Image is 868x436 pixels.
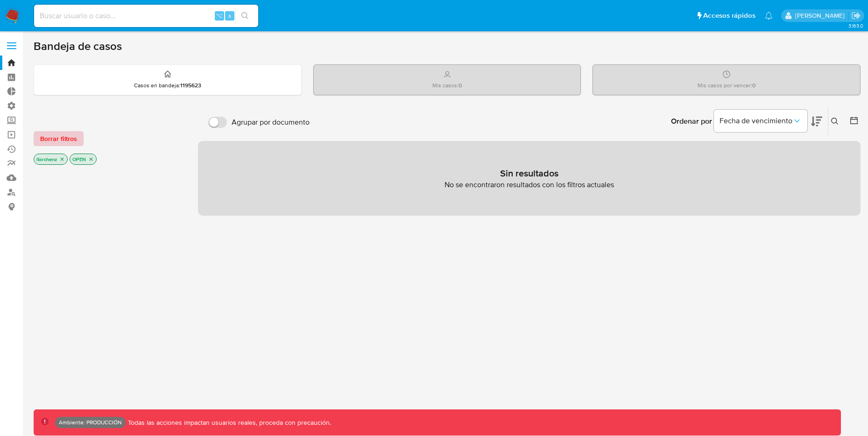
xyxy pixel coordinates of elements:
a: Salir [851,11,861,21]
span: s [228,11,231,20]
input: Buscar usuario o caso... [34,10,258,22]
button: search-icon [235,9,254,22]
p: Ambiente: PRODUCCIÓN [59,421,122,424]
p: Todas las acciones impactan usuarios reales, proceda con precaución. [126,418,331,427]
span: ⌥ [216,11,223,20]
a: Notificaciones [765,12,773,20]
span: Accesos rápidos [703,11,755,21]
p: luis.birchenz@mercadolibre.com [795,11,848,20]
